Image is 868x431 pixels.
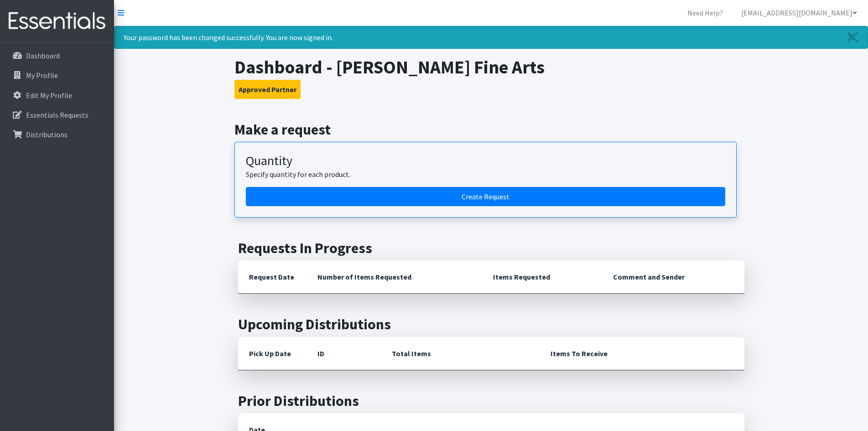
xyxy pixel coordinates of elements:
[26,110,88,119] p: Essentials Requests
[602,260,744,294] th: Comment and Sender
[381,337,540,370] th: Total Items
[26,91,72,100] p: Edit My Profile
[238,337,307,370] th: Pick Up Date
[238,392,744,410] h2: Prior Distributions
[680,4,730,22] a: Need Help?
[238,239,744,257] h2: Requests In Progress
[4,106,110,124] a: Essentials Requests
[114,26,868,49] div: Your password has been changed successfully. You are now signed in.
[4,66,110,84] a: My Profile
[238,260,307,294] th: Request Date
[4,6,110,36] img: HumanEssentials
[238,316,744,333] h2: Upcoming Distributions
[246,169,725,180] p: Specify quantity for each product.
[234,56,748,78] h1: Dashboard - [PERSON_NAME] Fine Arts
[26,130,68,139] p: Distributions
[482,260,602,294] th: Items Requested
[4,47,110,65] a: Dashboard
[234,80,301,99] button: Approved Partner
[307,260,483,294] th: Number of Items Requested
[307,337,381,370] th: ID
[246,153,725,169] h3: Quantity
[26,51,60,60] p: Dashboard
[4,125,110,144] a: Distributions
[838,26,868,48] a: Close
[246,187,725,206] a: Create a request by quantity
[234,121,748,138] h2: Make a request
[26,71,58,80] p: My Profile
[4,86,110,104] a: Edit My Profile
[540,337,744,370] th: Items To Receive
[734,4,864,22] a: [EMAIL_ADDRESS][DOMAIN_NAME]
